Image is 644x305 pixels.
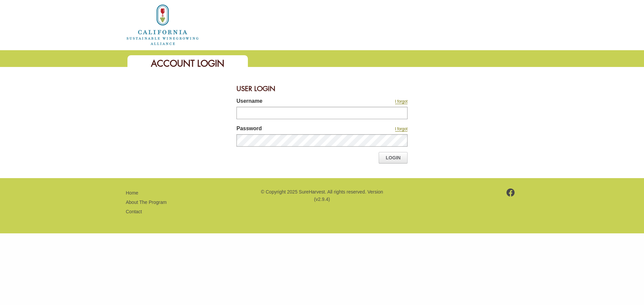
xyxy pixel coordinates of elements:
[395,99,408,104] a: I forgot
[236,125,347,134] label: Password
[126,209,142,214] a: Contact
[126,3,200,46] img: logo_cswa2x.png
[151,58,224,69] span: Account Login
[506,188,515,197] img: footer-facebook.png
[260,188,384,203] p: © Copyright 2025 SureHarvest. All rights reserved. Version (v2.9.4)
[126,21,200,27] a: Home
[379,152,408,163] a: Login
[126,190,138,196] a: Home
[126,200,167,205] a: About The Program
[395,127,408,132] a: I forgot
[236,97,347,107] label: Username
[236,80,408,97] div: User Login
